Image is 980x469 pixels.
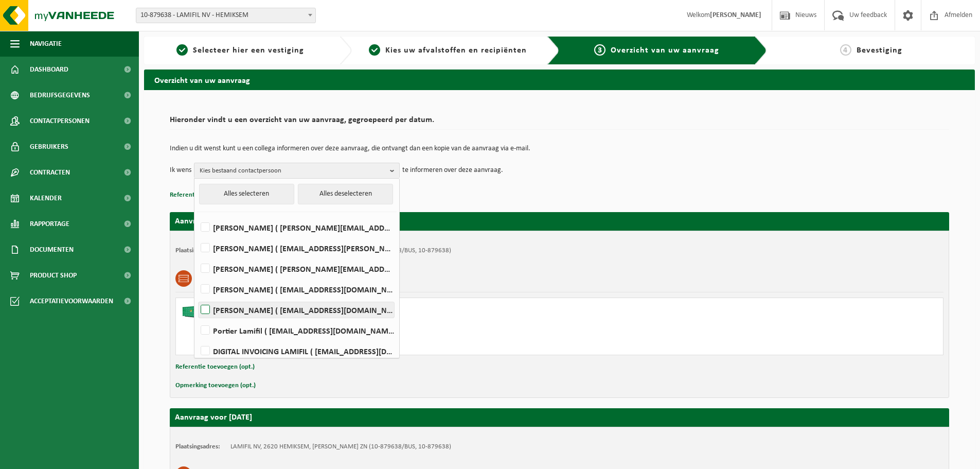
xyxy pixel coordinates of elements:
span: 3 [594,44,605,56]
label: DIGITAL INVOICING LAMIFIL ( [EMAIL_ADDRESS][DOMAIN_NAME] ) [199,343,394,359]
div: Aantal: 1 [222,333,601,341]
strong: Plaatsingsadres: [175,443,220,450]
span: 10-879638 - LAMIFIL NV - HEMIKSEM [136,8,316,23]
label: [PERSON_NAME] ( [EMAIL_ADDRESS][DOMAIN_NAME] ) [199,282,394,297]
strong: Plaatsingsadres: [175,247,220,254]
span: Overzicht van uw aanvraag [611,46,719,55]
span: 1 [176,44,188,56]
span: Bedrijfsgegevens [30,82,90,108]
span: Dashboard [30,57,68,82]
p: te informeren over deze aanvraag. [402,163,503,178]
p: Indien u dit wenst kunt u een collega informeren over deze aanvraag, die ontvangt dan een kopie v... [170,145,949,152]
h2: Hieronder vindt u een overzicht van uw aanvraag, gegroepeerd per datum. [170,116,949,130]
span: Acceptatievoorwaarden [30,288,113,314]
strong: [PERSON_NAME] [710,11,761,19]
td: LAMIFIL NV, 2620 HEMIKSEM, [PERSON_NAME] ZN (10-879638/BUS, 10-879638) [230,443,451,451]
span: Kies bestaand contactpersoon [200,163,386,179]
div: Containers: C30/1229 [222,341,601,350]
span: Gebruikers [30,134,68,160]
img: HK-XC-30-GN-00.png [181,303,212,319]
strong: Aanvraag voor [DATE] [175,217,252,225]
button: Referentie toevoegen (opt.) [170,188,249,202]
button: Alles selecteren [199,184,294,204]
a: 1Selecteer hier een vestiging [149,44,331,57]
label: [PERSON_NAME] ( [EMAIL_ADDRESS][PERSON_NAME][DOMAIN_NAME] ) [199,240,394,256]
span: Kies uw afvalstoffen en recipiënten [385,46,527,55]
button: Kies bestaand contactpersoon [194,163,400,178]
a: 2Kies uw afvalstoffen en recipiënten [357,44,539,57]
p: Ik wens [170,163,191,178]
label: [PERSON_NAME] ( [PERSON_NAME][EMAIL_ADDRESS][DOMAIN_NAME] ) [199,261,394,276]
span: Navigatie [30,31,62,57]
div: Ophalen en plaatsen lege container [222,320,601,328]
span: Selecteer hier een vestiging [193,46,304,55]
span: Rapportage [30,211,69,237]
span: Documenten [30,237,74,263]
button: Alles deselecteren [298,184,393,204]
span: 10-879638 - LAMIFIL NV - HEMIKSEM [136,8,315,23]
span: Contracten [30,160,70,185]
label: [PERSON_NAME] ( [EMAIL_ADDRESS][DOMAIN_NAME] ) [199,302,394,318]
span: Kalender [30,185,62,211]
h2: Overzicht van uw aanvraag [144,70,975,90]
span: Contactpersonen [30,108,90,134]
strong: Aanvraag voor [DATE] [175,413,252,422]
label: [PERSON_NAME] ( [PERSON_NAME][EMAIL_ADDRESS][DOMAIN_NAME] ) [199,220,394,235]
span: 4 [840,44,851,56]
span: Bevestiging [857,46,902,55]
button: Referentie toevoegen (opt.) [175,360,255,374]
button: Opmerking toevoegen (opt.) [175,379,256,392]
span: Product Shop [30,263,77,288]
span: 2 [369,44,380,56]
label: Portier Lamifil ( [EMAIL_ADDRESS][DOMAIN_NAME] ) [199,323,394,338]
